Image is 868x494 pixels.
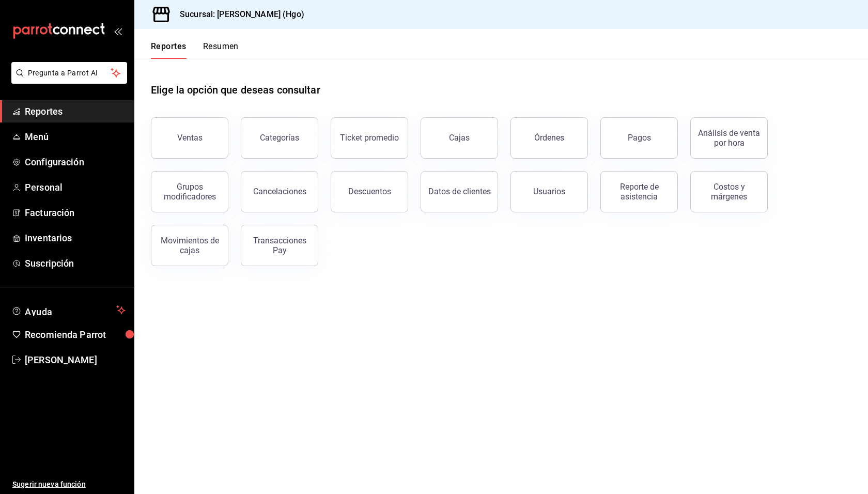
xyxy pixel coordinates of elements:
[428,187,491,196] div: Datos de clientes
[340,133,399,143] div: Ticket promedio
[247,236,312,255] div: Transacciones Pay
[203,41,239,59] button: Resumen
[690,117,768,159] button: Análisis de venta por hora
[25,328,126,342] span: Recomienda Parrot
[11,62,127,84] button: Pregunta a Parrot AI
[533,187,565,196] div: Usuarios
[331,117,408,159] button: Ticket promedio
[25,155,126,169] span: Configuración
[158,182,222,202] div: Grupos modificadores
[421,171,498,212] button: Datos de clientes
[600,117,678,159] button: Pagos
[241,171,318,212] button: Cancelaciones
[260,133,299,143] div: Categorías
[331,171,408,212] button: Descuentos
[253,187,306,196] div: Cancelaciones
[697,182,761,202] div: Costos y márgenes
[449,132,470,144] div: Cajas
[690,171,768,212] button: Costos y márgenes
[510,117,588,159] button: Órdenes
[151,82,320,98] h1: Elige la opción que deseas consultar
[25,256,126,270] span: Suscripción
[628,133,651,143] div: Pagos
[25,304,112,316] span: Ayuda
[600,171,678,212] button: Reporte de asistencia
[151,171,228,212] button: Grupos modificadores
[172,8,304,21] h3: Sucursal: [PERSON_NAME] (Hgo)
[348,187,391,196] div: Descuentos
[114,27,122,35] button: open_drawer_menu
[151,41,239,59] div: navigation tabs
[25,231,126,245] span: Inventarios
[697,128,761,148] div: Análisis de venta por hora
[510,171,588,212] button: Usuarios
[534,133,564,143] div: Órdenes
[25,206,126,220] span: Facturación
[151,225,228,266] button: Movimientos de cajas
[28,68,111,79] span: Pregunta a Parrot AI
[25,353,126,367] span: [PERSON_NAME]
[7,75,127,86] a: Pregunta a Parrot AI
[421,117,498,159] a: Cajas
[607,182,671,202] div: Reporte de asistencia
[25,130,126,144] span: Menú
[12,479,126,490] span: Sugerir nueva función
[177,133,203,143] div: Ventas
[241,225,318,266] button: Transacciones Pay
[25,104,126,118] span: Reportes
[158,236,222,255] div: Movimientos de cajas
[151,117,228,159] button: Ventas
[241,117,318,159] button: Categorías
[151,41,187,59] button: Reportes
[25,180,126,194] span: Personal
